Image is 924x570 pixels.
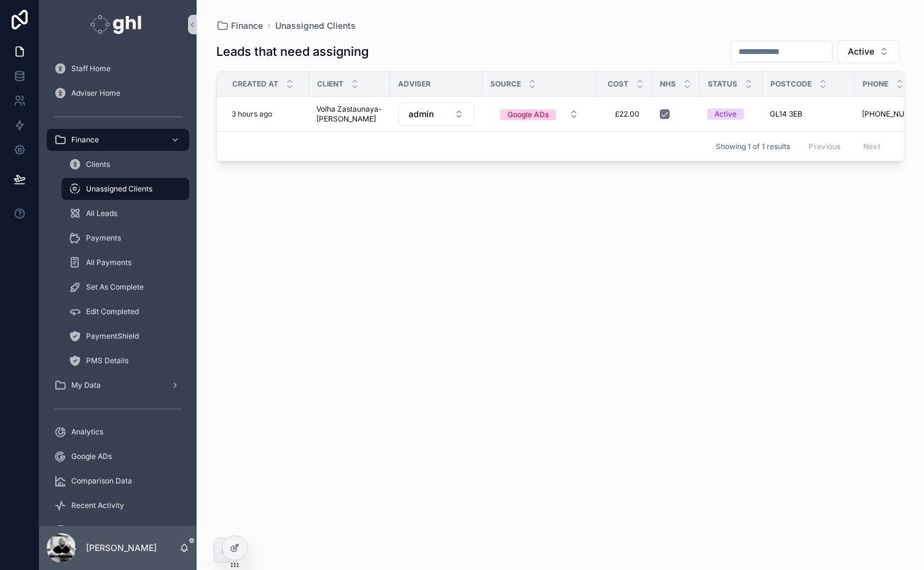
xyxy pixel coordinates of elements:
span: Cost [608,79,628,89]
span: Payments [86,233,121,243]
img: App logo [90,15,145,34]
a: Active [707,109,755,120]
span: PaymentShield [86,331,139,341]
span: Status [708,79,737,89]
a: Volha Zastaunaya-[PERSON_NAME] [316,104,383,124]
a: Google ADs [47,445,189,468]
span: Created at [232,79,278,89]
a: Select Button [490,102,589,126]
span: Comparison Data [71,476,132,486]
a: My Data [47,374,189,396]
span: Postcode [770,79,812,89]
p: 3 hours ago [232,109,272,119]
span: Phone [863,79,888,89]
a: Finance [216,20,263,32]
span: Finance [71,135,99,145]
button: Select Button [398,102,474,126]
span: PMS Details [86,356,128,366]
a: Adviser Home [47,82,189,104]
span: GL14 3EB [770,109,802,119]
span: Analytics [71,427,103,437]
a: Payments [61,227,189,249]
span: Client [317,79,343,89]
a: PMS Details [61,350,189,372]
p: [PERSON_NAME] [86,542,157,554]
a: 3 hours ago [232,109,302,119]
span: Showing 1 of 1 results [716,142,790,152]
button: Select Button [490,103,589,125]
a: Recent Activity [47,495,189,517]
a: £22.00 [604,104,644,124]
a: Edit Completed [61,301,189,323]
button: Select Button [837,40,899,63]
span: Edit Completed [86,307,139,317]
span: All Payments [86,258,131,268]
span: £22.00 [609,109,640,119]
span: Source [490,79,521,89]
a: All Payments [61,252,189,274]
a: Set As Complete [61,276,189,298]
span: All Leads [86,209,117,218]
span: Clients [86,160,110,169]
a: Staff Home [47,58,189,80]
span: Staff Home [71,64,111,74]
a: Finance [47,129,189,151]
a: All Leads [61,202,189,225]
h1: Leads that need assigning [216,43,369,60]
div: scrollable content [39,49,197,526]
span: Active [848,45,874,58]
a: Comparison Data [47,470,189,492]
span: Set As Complete [86,282,144,292]
span: Adviser Home [71,88,120,98]
a: Clients [61,153,189,175]
a: GL14 3EB [770,109,847,119]
a: Data Integrity [47,519,189,541]
div: Google ADs [507,109,549,120]
span: admin [409,108,434,120]
a: Unassigned Clients [61,178,189,200]
span: Recent Activity [71,501,124,510]
span: Finance [231,20,263,32]
a: Select Button [397,102,475,126]
a: Unassigned Clients [275,20,356,32]
span: Data Integrity [71,525,119,535]
a: Analytics [47,421,189,443]
span: Google ADs [71,452,112,461]
span: Adviser [398,79,431,89]
a: PaymentShield [61,325,189,347]
span: Unassigned Clients [86,184,152,194]
span: My Data [71,380,101,390]
div: Active [715,109,737,120]
span: NHS [660,79,676,89]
